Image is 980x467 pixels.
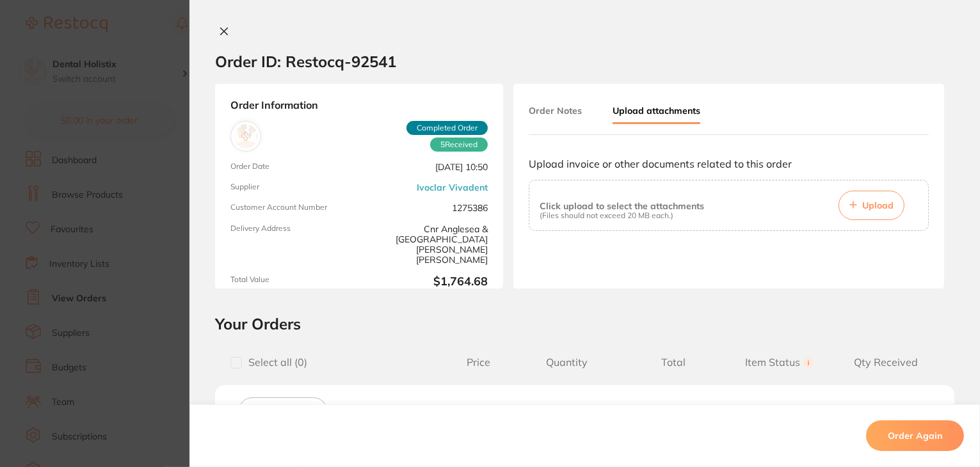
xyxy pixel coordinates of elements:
span: Price [443,356,514,368]
span: Customer Account Number [230,203,354,213]
span: Quantity [514,356,620,368]
span: Total Value [230,275,354,289]
span: Select all ( 0 ) [242,356,307,368]
b: $1,764.68 [364,275,488,289]
span: Item Status [727,356,833,368]
p: Click upload to select the attachments [540,201,704,211]
strong: Order Information [230,99,488,111]
span: [DATE] 10:50 [364,162,488,172]
button: Order Notes [529,99,582,122]
span: 1275386 [364,203,488,213]
a: Ivoclar Vivadent [417,182,488,193]
h2: Your Orders [215,314,954,333]
span: Delivery Address [230,224,354,265]
span: Received [430,138,488,152]
img: Ivoclar Vivadent [234,124,258,148]
span: Order Date [230,162,354,172]
button: Upload [839,191,904,220]
p: (Files should not exceed 20 MB each.) [540,211,704,220]
span: Total [620,356,727,368]
p: Upload invoice or other documents related to this order [529,158,929,170]
button: Save To List [238,397,328,427]
span: Qty Received [833,356,939,368]
span: Cnr Anglesea & [GEOGRAPHIC_DATA][PERSON_NAME][PERSON_NAME] [364,224,488,265]
button: Order Again [866,420,964,451]
button: Upload attachments [613,99,700,124]
span: Supplier [230,182,354,193]
h2: Order ID: Restocq- 92541 [215,52,396,71]
span: Upload [862,200,894,211]
span: Completed Order [406,121,488,135]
